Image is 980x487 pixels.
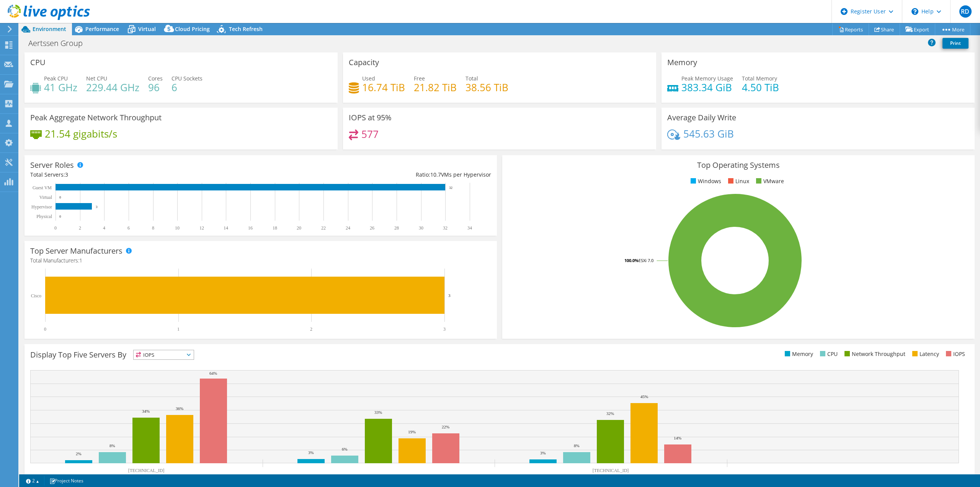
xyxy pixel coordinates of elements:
[540,451,546,455] text: 3%
[176,406,183,411] text: 36%
[349,58,379,67] h3: Capacity
[362,75,375,82] span: Used
[414,75,425,82] span: Free
[177,326,180,332] text: 1
[138,25,156,33] span: Virtual
[134,350,194,359] span: IOPS
[361,130,379,138] h4: 577
[199,225,204,231] text: 12
[31,204,52,210] text: Hypervisor
[374,410,382,415] text: 33%
[30,113,162,122] h3: Peak Aggregate Network Throughput
[30,256,491,265] h4: Total Manufacturers:
[574,443,580,448] text: 8%
[900,23,935,35] a: Export
[175,225,180,231] text: 10
[175,25,210,33] span: Cloud Pricing
[96,205,98,209] text: 3
[44,83,77,92] h4: 41 GHz
[818,350,838,358] li: CPU
[30,171,261,179] div: Total Servers:
[148,83,163,92] h4: 96
[448,293,451,298] text: 3
[79,257,82,264] span: 1
[31,293,41,298] text: Cisco
[832,23,869,35] a: Reports
[109,443,115,448] text: 8%
[59,215,61,218] text: 0
[443,225,448,231] text: 32
[142,409,150,413] text: 34%
[624,257,639,263] tspan: 100.0%
[148,75,163,82] span: Cores
[843,350,905,358] li: Network Throughput
[639,257,653,263] tspan: ESXi 7.0
[742,75,777,82] span: Total Memory
[349,113,392,122] h3: IOPS at 95%
[261,171,491,179] div: Ratio: VMs per Hypervisor
[689,177,721,185] li: Windows
[681,83,733,92] h4: 383.34 GiB
[33,185,52,190] text: Guest VM
[30,247,122,255] h3: Top Server Manufacturers
[683,130,734,138] h4: 545.63 GiB
[430,171,441,178] span: 10.7
[419,225,423,231] text: 30
[342,447,348,451] text: 6%
[742,83,779,92] h4: 4.50 TiB
[414,83,457,92] h4: 21.82 TiB
[45,130,117,138] h4: 21.54 gigabits/s
[127,225,130,231] text: 6
[44,476,89,485] a: Project Notes
[65,171,68,178] span: 3
[76,451,82,456] text: 2%
[39,195,52,200] text: Virtual
[944,350,965,358] li: IOPS
[465,83,508,92] h4: 38.56 TiB
[86,83,139,92] h4: 229.44 GHz
[44,75,68,82] span: Peak CPU
[467,225,472,231] text: 34
[297,225,301,231] text: 20
[33,25,66,33] span: Environment
[30,58,46,67] h3: CPU
[229,25,263,33] span: Tech Refresh
[30,161,74,169] h3: Server Roles
[911,8,918,15] svg: \n
[754,177,784,185] li: VMware
[171,75,203,82] span: CPU Sockets
[959,5,972,18] span: RD
[152,225,154,231] text: 8
[370,225,374,231] text: 26
[942,38,969,49] a: Print
[910,350,939,358] li: Latency
[667,58,697,67] h3: Memory
[935,23,970,35] a: More
[593,468,629,473] text: [TECHNICAL_ID]
[508,161,969,169] h3: Top Operating Systems
[443,326,446,332] text: 3
[346,225,350,231] text: 24
[86,75,107,82] span: Net CPU
[465,75,478,82] span: Total
[640,394,648,399] text: 45%
[209,371,217,375] text: 64%
[674,436,681,440] text: 14%
[449,186,452,190] text: 32
[783,350,813,358] li: Memory
[408,430,416,434] text: 19%
[21,476,44,485] a: 2
[726,177,749,185] li: Linux
[54,225,57,231] text: 0
[442,425,449,429] text: 22%
[59,195,61,199] text: 0
[667,113,736,122] h3: Average Daily Write
[273,225,277,231] text: 18
[25,39,95,48] h1: Aertssen Group
[103,225,105,231] text: 4
[36,214,52,219] text: Physical
[79,225,81,231] text: 2
[308,450,314,455] text: 3%
[362,83,405,92] h4: 16.74 TiB
[85,25,119,33] span: Performance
